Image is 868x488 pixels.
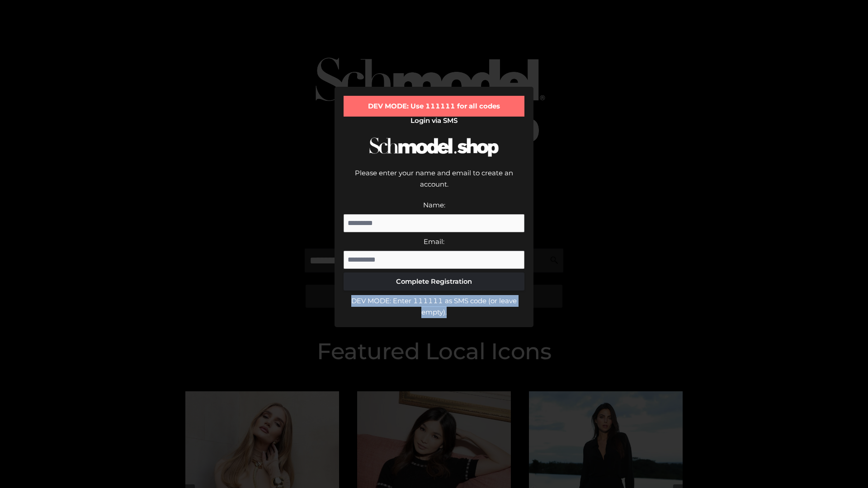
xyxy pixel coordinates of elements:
button: Complete Registration [344,272,524,291]
label: Email: [424,237,444,246]
div: DEV MODE: Use 111111 for all codes [344,96,524,117]
label: Name: [423,201,445,209]
img: Schmodel Logo [366,129,502,165]
div: Please enter your name and email to create an account. [344,167,524,199]
h2: Login via SMS [344,117,524,125]
div: DEV MODE: Enter 111111 as SMS code (or leave empty). [344,295,524,318]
